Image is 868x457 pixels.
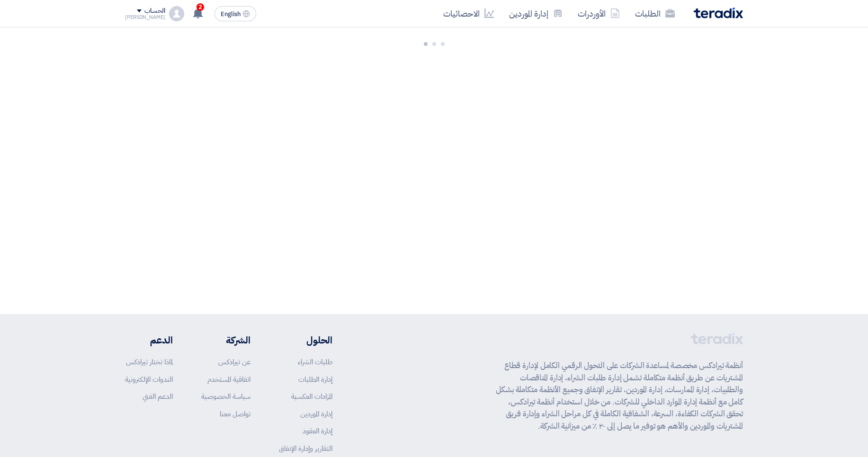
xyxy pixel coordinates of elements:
[125,374,173,385] a: الندوات الإلكترونية
[169,6,184,21] img: profile_test.png
[221,11,241,18] span: English
[125,15,165,20] div: [PERSON_NAME]
[436,2,501,25] a: الاحصائيات
[627,2,682,25] a: الطلبات
[298,357,332,367] a: طلبات الشراء
[496,360,743,432] p: أنظمة تيرادكس مخصصة لمساعدة الشركات على التحول الرقمي الكامل لإدارة قطاع المشتريات عن طريق أنظمة ...
[143,391,173,402] a: الدعم الفني
[207,374,251,385] a: اتفاقية المستخدم
[126,357,173,367] a: لماذا تختار تيرادكس
[197,3,204,11] span: 2
[300,409,332,419] a: إدارة الموردين
[279,333,332,347] li: الحلول
[570,2,627,25] a: الأوردرات
[298,374,332,385] a: إدارة الطلبات
[303,426,332,436] a: إدارة العقود
[201,333,251,347] li: الشركة
[501,2,570,25] a: إدارة الموردين
[279,443,332,454] a: التقارير وإدارة الإنفاق
[694,8,743,18] img: Teradix logo
[144,7,165,15] div: الحساب
[218,357,251,367] a: عن تيرادكس
[125,333,173,347] li: الدعم
[220,409,251,419] a: تواصل معنا
[215,6,256,21] button: English
[201,391,251,402] a: سياسة الخصوصية
[291,391,332,402] a: المزادات العكسية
